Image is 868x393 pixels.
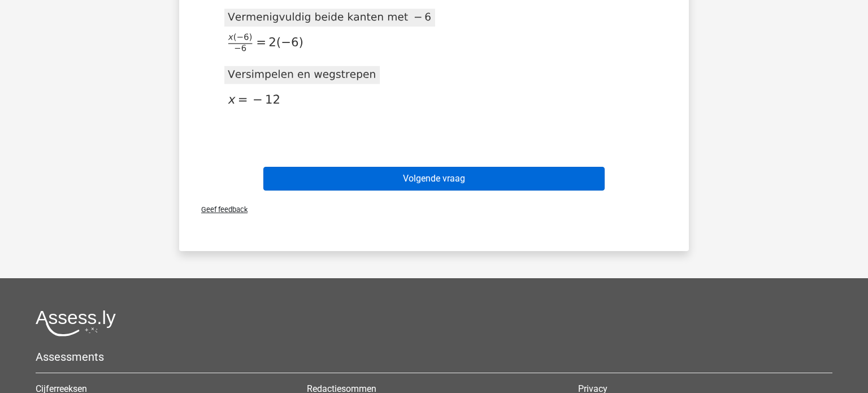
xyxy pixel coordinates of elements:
[36,310,116,336] img: Assessly logo
[263,167,605,191] button: Volgende vraag
[36,350,832,364] h5: Assessments
[192,205,248,214] span: Geef feedback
